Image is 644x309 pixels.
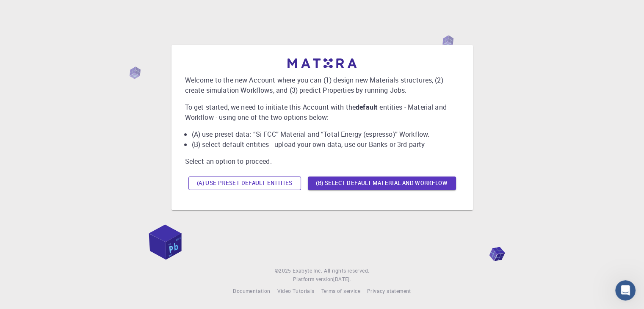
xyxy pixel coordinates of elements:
iframe: Intercom live chat [615,280,636,301]
span: Platform version [293,275,333,284]
span: Terms of service [321,287,360,294]
a: Video Tutorials [277,287,314,295]
p: Welcome to the new Account where you can (1) design new Materials structures, (2) create simulati... [185,75,459,95]
span: Privacy statement [367,287,411,294]
p: To get started, we need to initiate this Account with the entities - Material and Workflow - usin... [185,102,459,122]
button: (A) Use preset default entities [188,177,301,190]
span: All rights reserved. [324,267,369,275]
b: default [356,102,378,112]
a: Privacy statement [367,287,411,295]
a: Terms of service [321,287,360,295]
span: [DATE] . [333,276,351,282]
img: logo [287,58,357,68]
a: [DATE]. [333,275,351,284]
span: Video Tutorials [277,287,314,294]
li: (B) select default entities - upload your own data, use our Banks or 3rd party [192,139,459,149]
p: Select an option to proceed. [185,156,459,166]
a: Exabyte Inc. [293,267,322,275]
button: (B) Select default material and workflow [308,177,456,190]
span: © 2025 [275,267,293,275]
span: Documentation [233,287,270,294]
span: Exabyte Inc. [293,267,322,274]
li: (A) use preset data: “Si FCC” Material and “Total Energy (espresso)” Workflow. [192,129,459,139]
a: Documentation [233,287,270,295]
span: Support [17,6,47,14]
